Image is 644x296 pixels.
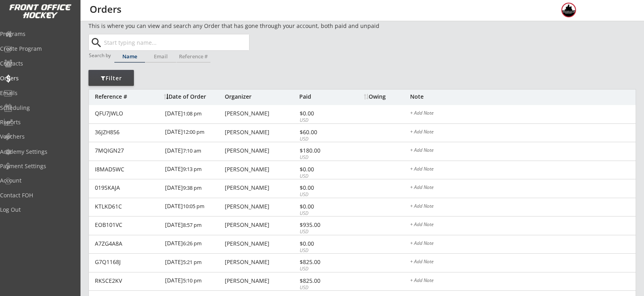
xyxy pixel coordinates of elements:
div: [PERSON_NAME] [225,241,297,246]
div: KTLKD61C [95,204,160,209]
div: G7Q1168J [95,259,160,265]
div: + Add Note [410,222,636,228]
div: [DATE] [165,272,223,290]
div: Name [114,54,145,59]
div: [DATE] [165,254,223,272]
div: + Add Note [410,111,636,117]
div: $935.00 [300,222,342,228]
div: [PERSON_NAME] [225,167,297,172]
div: + Add Note [410,278,636,284]
input: Start typing name... [102,34,249,50]
div: [PERSON_NAME] [225,204,297,209]
div: [PERSON_NAME] [225,111,297,116]
div: 36JZH856 [95,129,160,135]
div: [PERSON_NAME] [225,129,297,135]
div: $0.00 [300,111,342,116]
div: USD [300,284,342,291]
div: [DATE] [165,235,223,253]
div: Date of Order [164,94,223,99]
div: A7ZG4A8A [95,241,160,246]
div: USD [300,117,342,124]
div: This is where you can view and search any Order that has gone through your account, both paid and... [88,22,425,30]
div: Organizer [225,94,297,99]
div: USD [300,173,342,180]
div: [PERSON_NAME] [225,148,297,153]
font: 5:21 pm [183,258,202,266]
div: Reference # [177,54,210,59]
div: [PERSON_NAME] [225,278,297,284]
div: 7MQIGN27 [95,148,160,153]
div: USD [300,266,342,272]
div: $825.00 [300,278,342,284]
div: [DATE] [165,217,223,234]
div: 019SKAJA [95,185,160,191]
div: Note [410,94,636,99]
div: I8MAD5WC [95,167,160,172]
div: Filter [88,74,134,82]
div: Email [145,54,176,59]
div: [DATE] [165,198,223,216]
div: USD [300,191,342,198]
div: QFU7JWLO [95,111,160,116]
font: 9:38 pm [183,184,202,191]
div: [DATE] [165,124,223,142]
div: USD [300,210,342,217]
div: USD [300,228,342,235]
div: [PERSON_NAME] [225,185,297,191]
div: $60.00 [300,129,342,135]
font: 10:05 pm [183,203,204,210]
div: + Add Note [410,259,636,266]
div: $0.00 [300,167,342,172]
div: USD [300,154,342,161]
div: [PERSON_NAME] [225,259,297,265]
div: [DATE] [165,105,223,123]
div: [DATE] [165,179,223,197]
div: [DATE] [165,161,223,179]
div: $0.00 [300,241,342,246]
div: $180.00 [300,148,342,153]
div: RKSCE2KV [95,278,160,284]
div: $825.00 [300,259,342,265]
font: 12:00 pm [183,128,204,135]
div: + Add Note [410,148,636,154]
div: + Add Note [410,167,636,173]
font: 9:13 pm [183,165,202,173]
font: 8:57 pm [183,221,202,228]
div: USD [300,247,342,254]
font: 1:08 pm [183,110,202,117]
div: + Add Note [410,185,636,191]
div: + Add Note [410,129,636,136]
div: $0.00 [300,204,342,209]
div: [PERSON_NAME] [225,222,297,228]
font: 7:10 am [183,147,201,154]
font: 5:10 pm [183,277,202,284]
div: + Add Note [410,241,636,247]
font: 6:26 pm [183,240,202,247]
div: $0.00 [300,185,342,191]
div: Owing [364,94,410,99]
div: Search by [89,53,112,58]
div: [DATE] [165,142,223,160]
div: + Add Note [410,204,636,210]
button: search [90,36,103,49]
div: Reference # [95,94,160,99]
div: EOB101VC [95,222,160,228]
div: USD [300,136,342,143]
div: Paid [299,94,342,99]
